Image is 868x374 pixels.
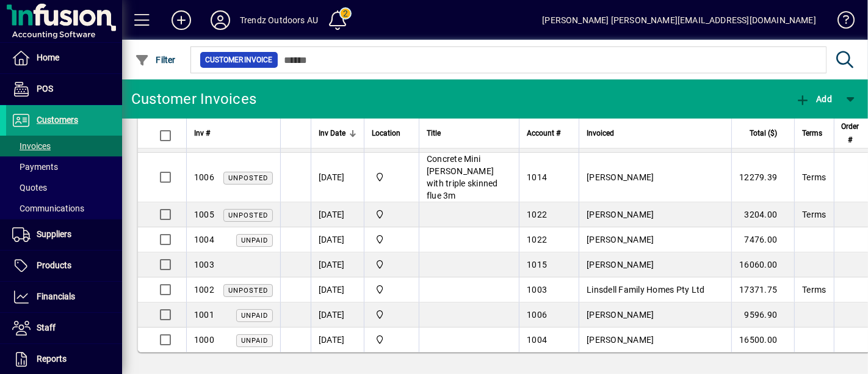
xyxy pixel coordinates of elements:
[37,260,71,270] span: Products
[37,291,75,301] span: Financials
[731,153,794,202] td: 12279.39
[427,127,441,140] span: Title
[241,237,268,244] span: Unpaid
[802,210,826,219] span: Terms
[731,252,794,277] td: 16060.00
[6,43,122,73] a: Home
[842,120,859,147] span: Order #
[587,235,654,244] span: [PERSON_NAME]
[372,208,411,221] span: Central
[795,94,832,104] span: Add
[6,136,122,156] a: Invoices
[205,54,273,66] span: Customer Invoice
[311,302,364,328] td: [DATE]
[6,282,122,312] a: Financials
[750,127,777,140] span: Total ($)
[131,89,256,109] div: Customer Invoices
[731,202,794,227] td: 3204.00
[828,2,853,42] a: Knowledge Base
[731,328,794,352] td: 16500.00
[6,177,122,198] a: Quotes
[372,308,411,321] span: Central
[6,313,122,343] a: Staff
[6,251,122,281] a: Products
[587,310,654,320] span: [PERSON_NAME]
[542,10,816,30] div: [PERSON_NAME] [PERSON_NAME][EMAIL_ADDRESS][DOMAIN_NAME]
[527,310,547,320] span: 1006
[6,198,122,219] a: Communications
[587,127,724,140] div: Invoiced
[527,335,547,345] span: 1004
[372,258,411,271] span: Central
[372,170,411,184] span: Central
[37,229,71,239] span: Suppliers
[194,210,214,219] span: 1005
[194,235,214,244] span: 1004
[587,127,614,140] span: Invoiced
[802,172,826,182] span: Terms
[372,127,400,140] span: Location
[194,127,210,140] span: Inv #
[12,183,47,193] span: Quotes
[731,302,794,328] td: 9596.90
[527,210,547,219] span: 1022
[37,354,67,364] span: Reports
[228,287,268,295] span: Unposted
[194,260,214,269] span: 1003
[311,252,364,277] td: [DATE]
[194,127,273,140] div: Inv #
[527,127,560,140] span: Account #
[37,53,59,62] span: Home
[194,285,214,295] span: 1002
[427,154,498,200] span: Concrete Mini [PERSON_NAME] with triple skinned flue 3m
[587,335,654,345] span: [PERSON_NAME]
[228,174,268,182] span: Unposted
[427,127,512,140] div: Title
[194,335,214,345] span: 1000
[319,127,356,140] div: Inv Date
[241,312,268,320] span: Unpaid
[194,172,214,182] span: 1006
[228,211,268,219] span: Unposted
[527,172,547,182] span: 1014
[240,10,318,30] div: Trendz Outdoors AU
[731,277,794,302] td: 17371.75
[194,310,214,320] span: 1001
[527,235,547,244] span: 1022
[132,49,179,71] button: Filter
[311,153,364,202] td: [DATE]
[37,84,53,94] span: POS
[527,260,547,269] span: 1015
[527,285,547,295] span: 1003
[802,127,822,140] span: Terms
[527,127,571,140] div: Account #
[12,162,58,172] span: Payments
[6,219,122,250] a: Suppliers
[311,202,364,227] td: [DATE]
[241,337,268,345] span: Unpaid
[587,210,654,219] span: [PERSON_NAME]
[311,227,364,252] td: [DATE]
[731,227,794,252] td: 7476.00
[587,172,654,182] span: [PERSON_NAME]
[12,204,84,213] span: Communications
[162,9,201,31] button: Add
[587,260,654,269] span: [PERSON_NAME]
[372,233,411,246] span: Central
[372,127,411,140] div: Location
[201,9,240,31] button: Profile
[739,127,788,140] div: Total ($)
[311,277,364,302] td: [DATE]
[792,88,835,110] button: Add
[372,283,411,296] span: Central
[802,285,826,295] span: Terms
[12,141,51,151] span: Invoices
[319,127,345,140] span: Inv Date
[37,323,56,332] span: Staff
[587,285,704,295] span: Linsdell Family Homes Pty Ltd
[37,115,78,125] span: Customers
[311,328,364,352] td: [DATE]
[372,333,411,346] span: Central
[6,156,122,177] a: Payments
[6,74,122,105] a: POS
